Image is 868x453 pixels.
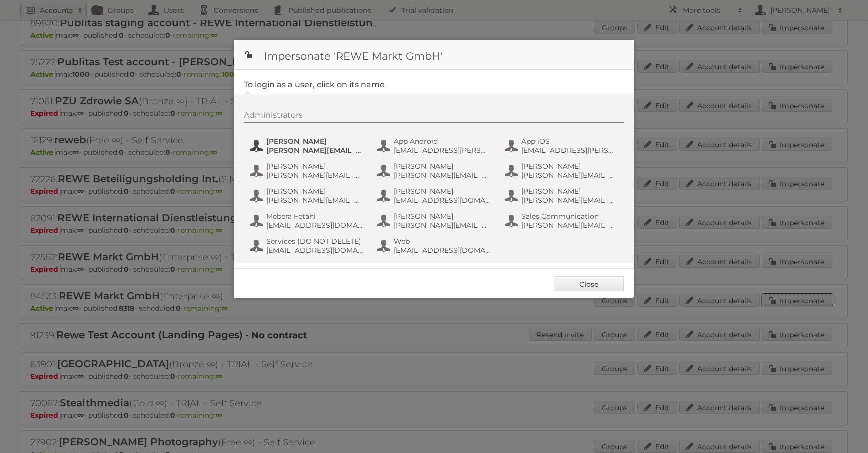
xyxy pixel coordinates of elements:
button: [PERSON_NAME] [PERSON_NAME][EMAIL_ADDRESS][PERSON_NAME][DOMAIN_NAME] [504,161,621,181]
span: [PERSON_NAME] [394,162,491,171]
button: Sales Communication [PERSON_NAME][EMAIL_ADDRESS][PERSON_NAME][DOMAIN_NAME] [504,211,621,231]
div: Administrators [244,110,624,123]
span: [PERSON_NAME][EMAIL_ADDRESS][PERSON_NAME][DOMAIN_NAME] [521,171,618,180]
span: [PERSON_NAME] [521,187,618,196]
button: [PERSON_NAME] [PERSON_NAME][EMAIL_ADDRESS][DOMAIN_NAME] [249,186,366,206]
button: [PERSON_NAME] [PERSON_NAME][EMAIL_ADDRESS][PERSON_NAME][DOMAIN_NAME] [249,161,366,181]
span: [EMAIL_ADDRESS][DOMAIN_NAME] [266,246,363,255]
span: [PERSON_NAME] [266,162,363,171]
button: Web [EMAIL_ADDRESS][DOMAIN_NAME] [376,236,494,256]
span: [EMAIL_ADDRESS][PERSON_NAME][DOMAIN_NAME] [394,146,491,155]
span: Web [394,237,491,246]
button: App Android [EMAIL_ADDRESS][PERSON_NAME][DOMAIN_NAME] [376,136,494,156]
span: [PERSON_NAME] [266,137,363,146]
h1: Impersonate 'REWE Markt GmbH' [234,40,634,70]
span: [EMAIL_ADDRESS][DOMAIN_NAME] [394,196,491,205]
span: [PERSON_NAME][EMAIL_ADDRESS][DOMAIN_NAME] [394,221,491,230]
span: [PERSON_NAME][EMAIL_ADDRESS][PERSON_NAME][DOMAIN_NAME] [266,146,363,155]
span: [PERSON_NAME][EMAIL_ADDRESS][PERSON_NAME][DOMAIN_NAME] [266,171,363,180]
button: [PERSON_NAME] [PERSON_NAME][EMAIL_ADDRESS][PERSON_NAME][DOMAIN_NAME] [504,186,621,206]
button: [PERSON_NAME] [PERSON_NAME][EMAIL_ADDRESS][PERSON_NAME][DOMAIN_NAME] [376,161,494,181]
span: Mebera Fetahi [266,212,363,221]
span: [PERSON_NAME][EMAIL_ADDRESS][PERSON_NAME][DOMAIN_NAME] [521,196,618,205]
span: [PERSON_NAME][EMAIL_ADDRESS][PERSON_NAME][DOMAIN_NAME] [521,221,618,230]
legend: To login as a user, click on its name [244,80,385,89]
span: [PERSON_NAME] [266,187,363,196]
button: Services (DO NOT DELETE) [EMAIL_ADDRESS][DOMAIN_NAME] [249,236,366,256]
button: [PERSON_NAME] [PERSON_NAME][EMAIL_ADDRESS][PERSON_NAME][DOMAIN_NAME] [249,136,366,156]
span: App iOS [521,137,618,146]
span: [PERSON_NAME] [394,212,491,221]
button: Mebera Fetahi [EMAIL_ADDRESS][DOMAIN_NAME] [249,211,366,231]
span: Services (DO NOT DELETE) [266,237,363,246]
button: [PERSON_NAME] [PERSON_NAME][EMAIL_ADDRESS][DOMAIN_NAME] [376,211,494,231]
span: [EMAIL_ADDRESS][PERSON_NAME][DOMAIN_NAME] [521,146,618,155]
button: [PERSON_NAME] [EMAIL_ADDRESS][DOMAIN_NAME] [376,186,494,206]
span: [PERSON_NAME][EMAIL_ADDRESS][PERSON_NAME][DOMAIN_NAME] [394,171,491,180]
a: Close [554,276,624,291]
span: [PERSON_NAME] [394,187,491,196]
span: [PERSON_NAME] [521,162,618,171]
span: [EMAIL_ADDRESS][DOMAIN_NAME] [394,246,491,255]
button: App iOS [EMAIL_ADDRESS][PERSON_NAME][DOMAIN_NAME] [504,136,621,156]
span: [EMAIL_ADDRESS][DOMAIN_NAME] [266,221,363,230]
span: Sales Communication [521,212,618,221]
span: [PERSON_NAME][EMAIL_ADDRESS][DOMAIN_NAME] [266,196,363,205]
span: App Android [394,137,491,146]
